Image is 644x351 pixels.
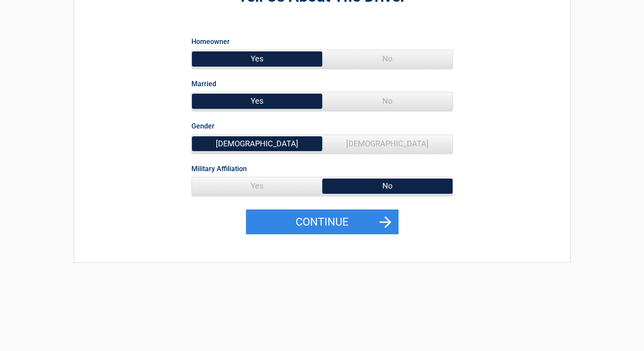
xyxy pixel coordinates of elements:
[191,120,215,132] label: Gender
[192,177,322,195] span: Yes
[191,163,247,175] label: Military Affiliation
[191,78,216,90] label: Married
[322,92,453,110] span: No
[192,92,322,110] span: Yes
[191,36,230,47] label: Homeowner
[322,177,453,195] span: No
[192,135,322,152] span: [DEMOGRAPHIC_DATA]
[322,50,453,67] span: No
[192,50,322,67] span: Yes
[322,135,453,152] span: [DEMOGRAPHIC_DATA]
[246,209,399,235] button: Continue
